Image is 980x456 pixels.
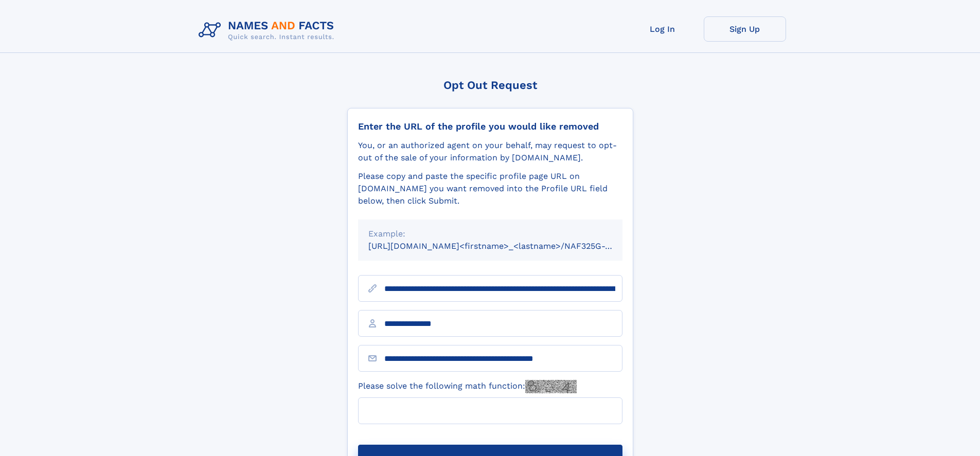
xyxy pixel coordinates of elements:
[358,380,577,393] label: Please solve the following math function:
[368,228,612,240] div: Example:
[358,170,622,207] div: Please copy and paste the specific profile page URL on [DOMAIN_NAME] you want removed into the Pr...
[704,16,786,42] a: Sign Up
[194,16,343,44] img: Logo Names and Facts
[358,121,622,132] div: Enter the URL of the profile you would like removed
[368,241,642,251] small: [URL][DOMAIN_NAME]<firstname>_<lastname>/NAF325G-xxxxxxxx
[358,139,622,164] div: You, or an authorized agent on your behalf, may request to opt-out of the sale of your informatio...
[621,16,704,42] a: Log In
[347,79,633,92] div: Opt Out Request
